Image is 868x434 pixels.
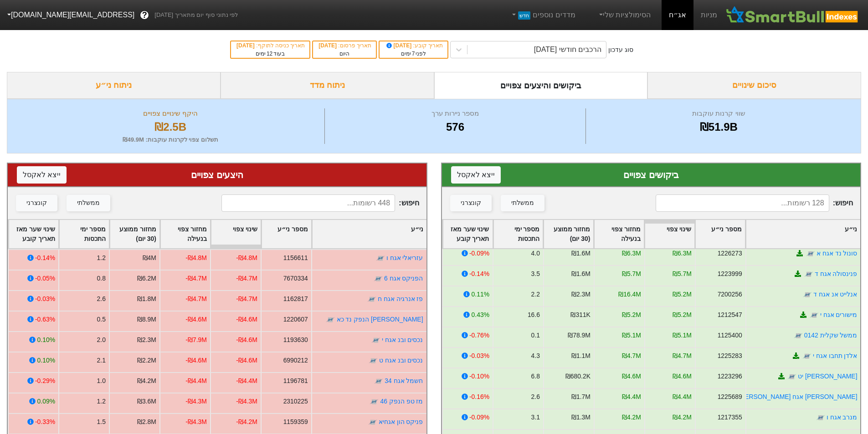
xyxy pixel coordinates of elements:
[326,315,335,324] img: tase link
[802,352,811,361] img: tase link
[368,418,377,427] img: tase link
[35,253,55,263] div: -0.14%
[367,295,376,304] img: tase link
[621,331,641,340] div: ₪5.1M
[384,275,423,282] a: הפניקס אגח 6
[97,315,106,324] div: 0.5
[570,310,590,320] div: ₪311K
[9,220,58,248] div: Toggle SortBy
[809,311,818,320] img: tase link
[798,373,857,380] a: [PERSON_NAME] יט
[588,119,849,135] div: ₪51.9B
[469,331,489,340] div: -0.76%
[371,336,380,345] img: tase link
[185,253,207,263] div: -₪4.8M
[236,253,257,263] div: -₪4.8M
[283,376,308,386] div: 1196781
[312,220,426,248] div: Toggle SortBy
[379,418,423,425] a: פניקס הון אגחיא
[672,392,691,402] div: ₪4.4M
[565,372,590,381] div: ₪680.2K
[717,269,742,279] div: 1223999
[59,220,109,248] div: Toggle SortBy
[97,294,106,304] div: 2.6
[236,274,257,283] div: -₪4.7M
[236,315,257,324] div: -₪4.6M
[137,417,156,427] div: ₪2.8M
[283,335,308,345] div: 1193630
[621,413,641,422] div: ₪4.2M
[379,357,423,364] a: נכסים ובנ אגח ט
[695,220,745,248] div: Toggle SortBy
[672,269,691,279] div: ₪5.7M
[236,41,305,50] div: תאריך כניסה לתוקף :
[534,44,601,55] div: הרכבים חודשי [DATE]
[812,352,857,359] a: אלדן תחבו אגח י
[571,392,590,402] div: ₪1.7M
[802,290,812,299] img: tase link
[318,42,338,49] span: [DATE]
[471,290,489,299] div: 0.11%
[221,194,419,212] span: חיפוש :
[618,290,641,299] div: ₪16.4M
[588,108,849,119] div: שווי קרנות עוקבות
[386,254,423,261] a: עזריאלי אגח ו
[97,376,106,386] div: 1.0
[137,294,156,304] div: ₪1.8M
[143,253,156,263] div: ₪4M
[531,372,539,381] div: 6.8
[384,50,443,58] div: לפני ימים
[369,356,378,365] img: tase link
[35,294,55,304] div: -0.03%
[35,376,55,386] div: -0.29%
[137,376,156,386] div: ₪4.2M
[816,250,857,257] a: סונול נד אגח א
[283,356,308,365] div: 6990212
[35,417,55,427] div: -0.33%
[137,315,156,324] div: ₪8.9M
[820,311,857,318] a: מישורים אגח י
[469,351,489,361] div: -0.03%
[137,274,156,283] div: ₪6.2M
[806,249,815,258] img: tase link
[283,294,308,304] div: 1162817
[37,397,55,406] div: 0.09%
[717,290,742,299] div: 7200256
[527,310,539,320] div: 16.6
[826,414,857,421] a: מנרב אגח ו
[739,393,858,400] a: [PERSON_NAME] אגח [PERSON_NAME]
[185,274,207,283] div: -₪4.7M
[185,356,207,365] div: -₪4.6M
[385,377,423,384] a: חשמל אגח 34
[19,135,322,144] div: תשלום צפוי לקרנות עוקבות : ₪49.9M
[804,332,857,339] a: ממשל שקלית 0142
[385,42,413,49] span: [DATE]
[283,253,308,263] div: 1156611
[571,290,590,299] div: ₪2.3M
[571,249,590,258] div: ₪1.6M
[594,6,655,24] a: הסימולציות שלי
[236,42,256,49] span: [DATE]
[469,249,489,258] div: -0.09%
[185,417,207,427] div: -₪4.3M
[621,351,641,361] div: ₪4.7M
[236,335,257,345] div: -₪4.6M
[621,372,641,381] div: ₪4.6M
[621,269,641,279] div: ₪5.7M
[77,198,100,208] div: ממשלתי
[518,11,530,20] span: חדש
[327,108,583,119] div: מספר ניירות ערך
[339,51,349,57] span: היום
[813,291,857,298] a: אנלייט אנ אגח ד
[97,356,106,365] div: 2.1
[283,274,308,283] div: 7670334
[656,194,829,212] input: 128 רשומות...
[531,392,539,402] div: 2.6
[327,119,583,135] div: 576
[17,166,67,184] button: ייצא לאקסל
[471,310,489,320] div: 0.43%
[717,331,742,340] div: 1125400
[283,315,308,324] div: 1220607
[434,72,648,99] div: ביקושים והיצעים צפויים
[672,372,691,381] div: ₪4.6M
